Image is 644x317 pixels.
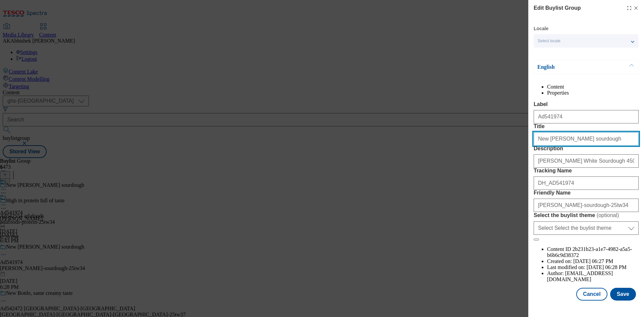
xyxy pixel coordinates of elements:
input: Enter Label [534,110,639,123]
span: [EMAIL_ADDRESS][DOMAIN_NAME] [547,270,613,282]
input: Enter Description [534,154,639,168]
label: Locale [534,27,548,31]
span: [DATE] 06:28 PM [587,264,627,270]
label: Select the buylist theme [534,212,639,219]
span: Select locale [538,39,560,44]
li: Author: [547,270,639,282]
span: [DATE] 06:27 PM [573,258,613,264]
button: Select locale [534,34,638,48]
li: Last modified on: [547,264,639,270]
input: Enter Title [534,132,639,146]
li: Created on: [547,258,639,264]
label: Description [534,146,639,152]
span: ( optional ) [597,212,619,218]
li: Content ID [547,246,639,258]
button: Save [610,288,636,301]
label: Label [534,101,639,107]
button: Cancel [576,288,607,301]
li: Content [547,84,639,90]
label: Friendly Name [534,190,639,196]
span: 2b231b23-a1e7-4982-a5a5-b6b6c9d38372 [547,246,632,258]
input: Enter Friendly Name [534,199,639,212]
li: Properties [547,90,639,96]
h4: Edit Buylist Group [534,4,581,12]
p: English [537,64,608,70]
input: Enter Tracking Name [534,176,639,190]
label: Tracking Name [534,168,639,174]
label: Title [534,123,639,129]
